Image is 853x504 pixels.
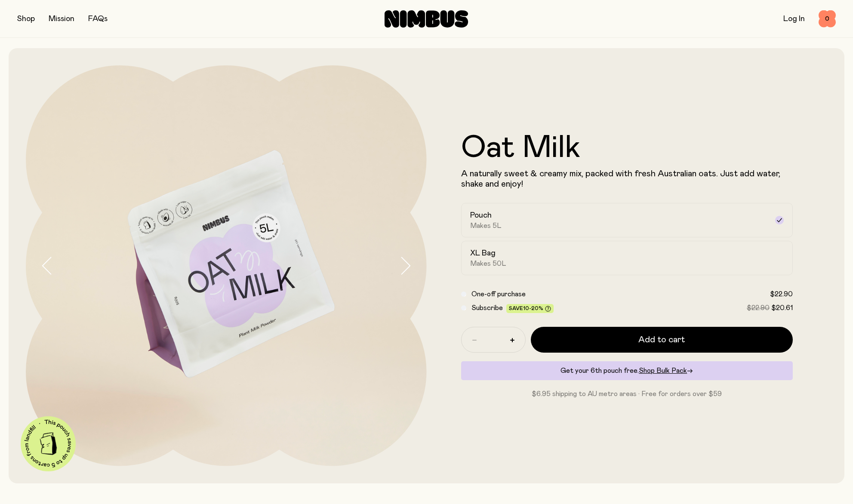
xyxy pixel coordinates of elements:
div: Get your 6th pouch free. [461,361,793,380]
span: Shop Bulk Pack [639,367,687,374]
span: $22.90 [747,304,770,311]
a: Log In [783,15,805,23]
span: Subscribe [471,304,503,311]
a: Shop Bulk Pack→ [639,367,693,374]
span: Makes 5L [470,221,502,230]
a: FAQs [88,15,108,23]
span: 10-20% [523,306,543,311]
span: Add to cart [638,334,685,346]
h2: XL Bag [470,248,496,258]
span: Save [509,306,551,312]
button: Add to cart [531,327,793,353]
p: A naturally sweet & creamy mix, packed with fresh Australian oats. Just add water, shake and enjoy! [461,169,793,189]
button: 0 [819,10,836,28]
span: $20.61 [771,304,793,311]
h1: Oat Milk [461,132,793,163]
span: One-off purchase [471,291,526,298]
h2: Pouch [470,210,492,221]
span: Makes 50L [470,259,506,268]
a: Mission [49,15,74,23]
span: $22.90 [770,291,793,298]
p: $6.95 shipping to AU metro areas · Free for orders over $59 [461,389,793,399]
